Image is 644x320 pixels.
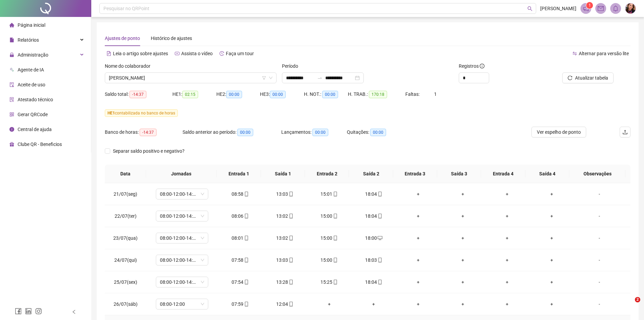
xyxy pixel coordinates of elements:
span: Histórico de ajustes [151,36,192,41]
div: + [535,234,569,242]
div: + [535,300,569,308]
span: mobile [332,258,338,262]
span: 00:00 [270,91,286,98]
span: 08:00-12:00-14:00-18:00 [160,255,204,265]
span: info-circle [9,127,14,132]
iframe: Intercom live chat [621,297,637,313]
th: Entrada 3 [393,165,437,183]
span: file-text [106,51,111,56]
div: H. TRAB.: [348,90,405,98]
div: 15:00 [312,212,346,220]
th: Saída 3 [437,165,481,183]
div: + [357,300,391,308]
div: - [579,234,619,242]
div: 07:58 [223,256,257,264]
span: down [269,76,273,80]
span: Atestado técnico [18,97,53,102]
span: mobile [288,302,293,306]
span: 26/07(sáb) [114,301,138,307]
span: mobile [288,236,293,240]
span: 00:00 [237,129,253,136]
span: lock [9,52,14,57]
th: Saída 4 [525,165,569,183]
div: + [490,256,524,264]
img: 76332 [625,3,636,14]
span: contabilizada no banco de horas [105,109,178,117]
div: + [401,278,435,286]
span: Relatórios [18,37,39,43]
span: Atualizar tabela [575,74,608,82]
div: 18:00 [357,234,391,242]
div: - [579,212,619,220]
span: 02:15 [182,91,198,98]
span: mobile [377,192,382,196]
span: -14:37 [129,91,146,98]
span: mobile [243,214,249,218]
th: Entrada 2 [305,165,349,183]
div: + [446,278,480,286]
th: Jornadas [146,165,217,183]
div: 15:00 [312,234,346,242]
span: 00:00 [226,91,242,98]
div: 13:02 [268,234,302,242]
div: + [401,256,435,264]
span: 25/07(sex) [114,279,137,285]
th: Data [105,165,146,183]
div: + [535,212,569,220]
div: 12:04 [268,300,302,308]
div: 07:54 [223,278,257,286]
span: qrcode [9,112,14,117]
div: + [490,190,524,198]
span: Observações [575,170,620,177]
span: 24/07(qui) [114,257,137,263]
div: HE 3: [260,90,304,98]
div: 18:04 [357,190,391,198]
span: youtube [175,51,180,56]
button: Atualizar tabela [562,72,614,83]
span: notification [583,5,589,12]
span: filter [262,76,266,80]
div: HE 2: [216,90,260,98]
div: - [579,278,619,286]
span: -14:37 [140,129,157,136]
span: Faltas: [405,91,421,97]
div: + [446,256,480,264]
div: 13:02 [268,212,302,220]
span: Leia o artigo sobre ajustes [113,51,168,56]
span: desktop [377,236,382,240]
div: + [446,300,480,308]
div: + [401,212,435,220]
span: file [9,38,14,42]
div: 13:03 [268,256,302,264]
span: 00:00 [370,129,386,136]
span: Separar saldo positivo e negativo? [110,147,187,155]
span: Central de ajuda [18,127,52,132]
span: home [9,23,14,27]
div: 08:01 [223,234,257,242]
th: Saída 2 [349,165,393,183]
span: 1 [434,91,437,97]
span: to [317,75,323,81]
div: + [446,234,480,242]
div: 13:03 [268,190,302,198]
span: 22/07(ter) [115,213,137,219]
sup: 1 [586,2,593,9]
span: HE 1 [108,111,115,115]
div: Lançamentos: [281,128,347,136]
span: mobile [377,258,382,262]
span: mobile [288,214,293,218]
span: KESSY HELENA SCHERETTE COSTA [109,73,272,83]
span: linkedin [25,308,32,315]
span: 00:00 [322,91,338,98]
div: HE 1: [172,90,216,98]
div: - [579,300,619,308]
div: + [535,256,569,264]
th: Saída 1 [261,165,305,183]
span: 08:00-12:00-14:00-18:00 [160,277,204,287]
div: - [579,190,619,198]
span: Ajustes de ponto [105,36,140,41]
span: mobile [332,192,338,196]
span: Administração [18,52,48,58]
div: - [579,256,619,264]
span: Aceite de uso [18,82,45,87]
